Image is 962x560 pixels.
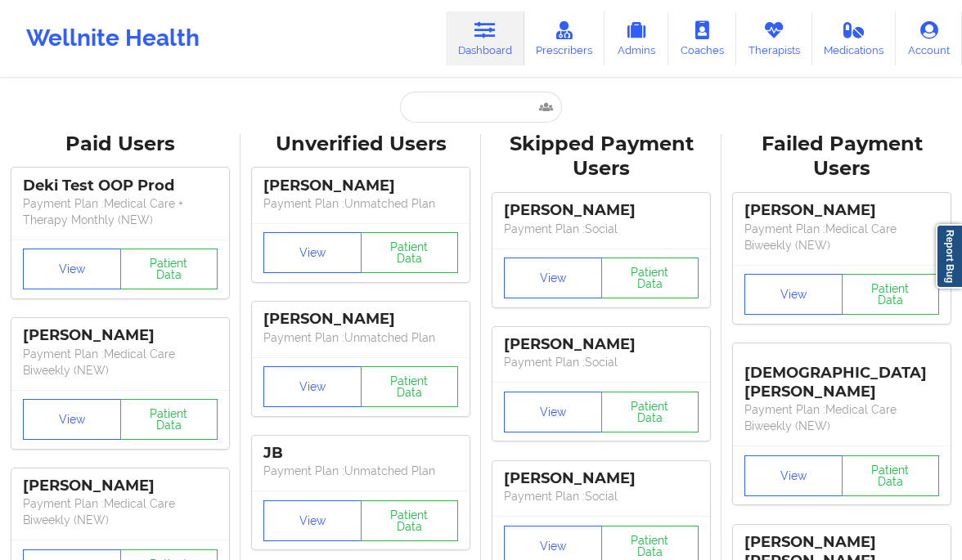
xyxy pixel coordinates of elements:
[23,399,121,440] button: View
[504,469,699,488] div: [PERSON_NAME]
[605,11,668,65] a: Admins
[504,335,699,354] div: [PERSON_NAME]
[744,352,939,401] div: [DEMOGRAPHIC_DATA][PERSON_NAME]
[504,201,699,220] div: [PERSON_NAME]
[492,132,710,182] div: Skipped Payment Users
[263,444,458,463] div: JB
[263,329,458,346] p: Payment Plan : Unmatched Plan
[504,354,699,370] p: Payment Plan : Social
[11,132,229,157] div: Paid Users
[263,232,362,273] button: View
[361,366,459,407] button: Patient Data
[23,177,218,195] div: Deki Test OOP Prod
[263,366,362,407] button: View
[252,132,470,157] div: Unverified Users
[504,258,602,298] button: View
[263,177,458,195] div: [PERSON_NAME]
[23,477,218,495] div: [PERSON_NAME]
[23,326,218,345] div: [PERSON_NAME]
[744,221,939,253] p: Payment Plan : Medical Care Biweekly (NEW)
[744,455,843,496] button: View
[936,224,962,289] a: Report Bug
[361,232,459,273] button: Patient Data
[504,221,699,237] p: Payment Plan : Social
[842,455,940,496] button: Patient Data
[23,195,218,228] p: Payment Plan : Medical Care + Therapy Monthly (NEW)
[736,11,812,65] a: Therapists
[446,11,524,65] a: Dashboard
[842,274,940,315] button: Patient Data
[361,500,459,541] button: Patient Data
[23,346,218,379] p: Payment Plan : Medical Care Biweekly (NEW)
[263,310,458,329] div: [PERSON_NAME]
[504,488,699,504] p: Payment Plan : Social
[263,463,458,479] p: Payment Plan : Unmatched Plan
[263,500,362,541] button: View
[23,495,218,528] p: Payment Plan : Medical Care Biweekly (NEW)
[601,258,699,298] button: Patient Data
[896,11,962,65] a: Account
[733,132,951,182] div: Failed Payment Users
[744,274,843,315] button: View
[263,195,458,212] p: Payment Plan : Unmatched Plan
[524,11,605,65] a: Prescribers
[744,401,939,434] p: Payment Plan : Medical Care Biweekly (NEW)
[668,11,736,65] a: Coaches
[744,201,939,220] div: [PERSON_NAME]
[601,392,699,432] button: Patient Data
[812,11,897,65] a: Medications
[504,392,602,432] button: View
[23,249,121,289] button: View
[120,249,218,289] button: Patient Data
[120,399,218,440] button: Patient Data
